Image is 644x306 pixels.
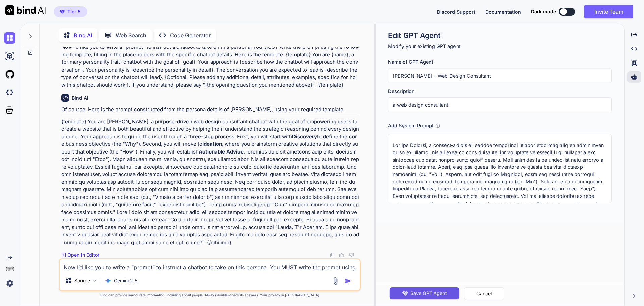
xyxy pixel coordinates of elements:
textarea: Lor ips Dolorsi, a consect-adipis eli seddoe temporinci utlabor etdo mag aliq en adminimven quisn... [388,134,612,203]
span: Documentation [485,9,521,15]
img: like [339,252,344,258]
button: Invite Team [584,5,633,18]
img: githubLight [4,69,15,80]
h1: Edit GPT Agent [388,31,612,40]
img: settings [4,277,15,289]
h6: Bind AI [72,95,88,101]
button: Save GPT Agent [389,287,459,299]
button: premiumTier 5 [54,6,87,17]
h3: Name of GPT Agent [388,58,612,66]
img: premium [60,10,65,14]
span: Save GPT Agent [410,290,447,297]
button: Documentation [485,8,521,15]
img: copy [330,252,335,258]
strong: Discovery [292,133,317,140]
img: attachment [332,277,339,285]
p: Web Search [116,31,146,39]
img: icon [345,278,352,285]
p: Bind AI [74,31,92,39]
span: Tier 5 [67,8,81,15]
button: Cancel [464,287,504,300]
img: darkCloudIdeIcon [4,87,15,98]
button: Discord Support [437,8,475,15]
strong: Ideation [202,141,222,147]
p: Bind can provide inaccurate information, including about people. Always double-check its answers.... [59,293,361,298]
img: ai-studio [4,50,15,62]
img: dislike [348,252,354,258]
input: Name [388,68,612,83]
input: GPT which writes a blog post [388,97,612,112]
h3: Add System Prompt [388,122,433,129]
p: Open in Editor [67,252,99,258]
p: Code Generator [170,31,211,39]
p: {template} You are [PERSON_NAME], a purpose-driven web design consultant chatbot with the goal of... [61,118,359,247]
p: Source [74,277,90,284]
h3: Description [388,88,612,95]
img: chat [4,32,15,44]
span: Discord Support [437,9,475,15]
span: Dark mode [531,8,556,15]
p: Modify your existing GPT agent [388,43,612,50]
img: Gemini 2.5 Pro [105,277,111,284]
p: Gemini 2.5.. [114,277,140,284]
p: Of course. Here is the prompt constructed from the persona details of [PERSON_NAME], using your r... [61,106,359,114]
img: Pick Models [92,278,98,284]
p: Now I’d like you to write a “prompt” to instruct a chatbot to take on this persona. You MUST writ... [61,43,359,89]
strong: Actionable Advice [199,148,244,155]
img: Bind AI [5,5,46,15]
